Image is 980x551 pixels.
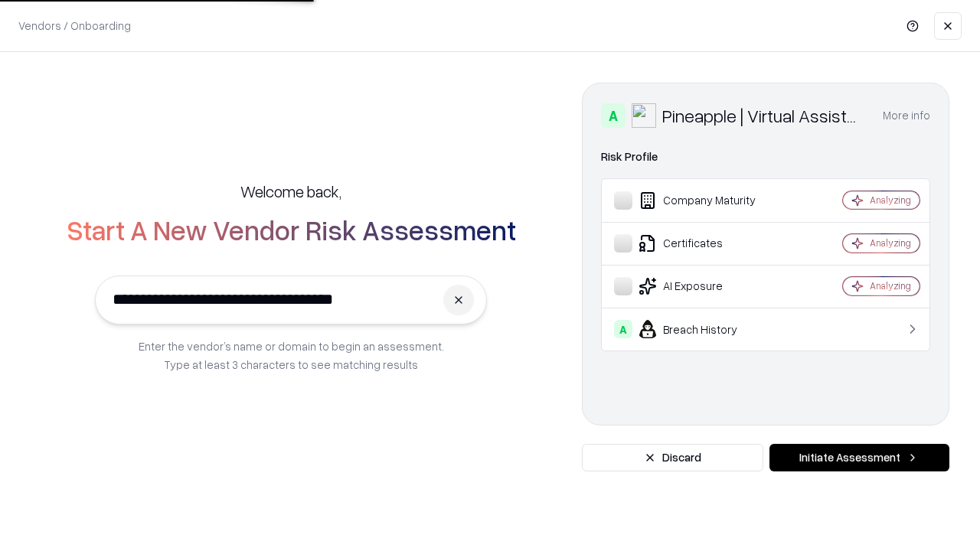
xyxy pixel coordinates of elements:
[769,444,949,471] button: Initiate Assessment
[662,103,864,128] div: Pineapple | Virtual Assistant Agency
[18,18,131,34] p: Vendors / Onboarding
[614,320,632,338] div: A
[240,181,341,202] h5: Welcome back,
[870,194,911,207] div: Analyzing
[870,236,911,249] div: Analyzing
[614,191,797,210] div: Company Maturity
[139,337,444,373] p: Enter the vendor’s name or domain to begin an assessment. Type at least 3 characters to see match...
[582,444,763,471] button: Discard
[883,102,930,129] button: More info
[614,320,797,338] div: Breach History
[601,103,626,128] div: A
[614,277,797,295] div: AI Exposure
[870,279,911,292] div: Analyzing
[614,234,797,253] div: Certificates
[67,214,516,245] h2: Start A New Vendor Risk Assessment
[632,103,656,128] img: Pineapple | Virtual Assistant Agency
[601,148,930,166] div: Risk Profile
